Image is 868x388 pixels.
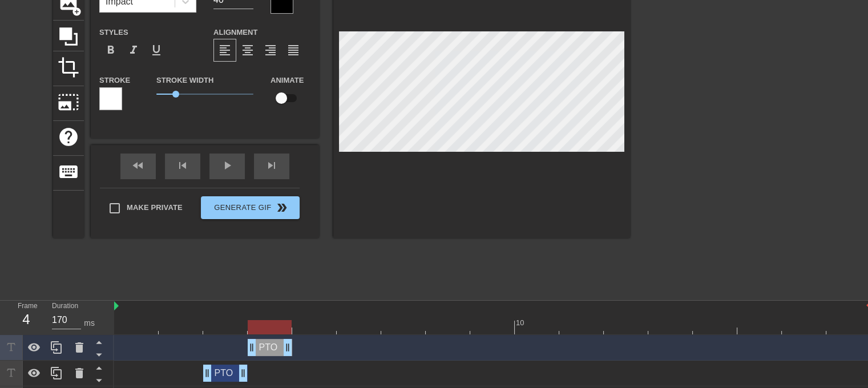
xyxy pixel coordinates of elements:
span: format_align_right [264,43,277,57]
label: Styles [99,27,128,38]
span: crop [58,56,79,78]
div: Frame [9,301,43,334]
div: ms [84,317,95,329]
span: drag_handle [237,367,249,379]
label: Stroke [99,75,130,86]
span: drag_handle [201,367,213,379]
div: 10 [516,317,526,329]
span: format_align_justify [286,43,300,57]
label: Animate [271,75,304,86]
span: format_italic [127,43,140,57]
div: 4 [18,309,35,330]
span: format_align_left [218,43,232,57]
span: format_underline [150,43,163,57]
span: add_circle [72,7,82,17]
span: Generate Gif [205,201,295,215]
span: drag_handle [282,342,293,353]
span: fast_rewind [131,159,145,172]
span: keyboard [58,161,79,183]
span: format_align_center [241,43,255,57]
span: skip_next [265,159,278,172]
span: play_arrow [220,159,234,172]
span: help [58,126,79,148]
span: Make Private [127,202,183,213]
label: Alignment [213,27,257,38]
label: Stroke Width [156,75,213,86]
span: skip_previous [176,159,189,172]
span: double_arrow [275,201,289,215]
span: photo_size_select_large [58,91,79,113]
label: Duration [52,303,78,310]
span: drag_handle [246,342,257,353]
button: Generate Gif [201,196,300,219]
span: format_bold [104,43,118,57]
